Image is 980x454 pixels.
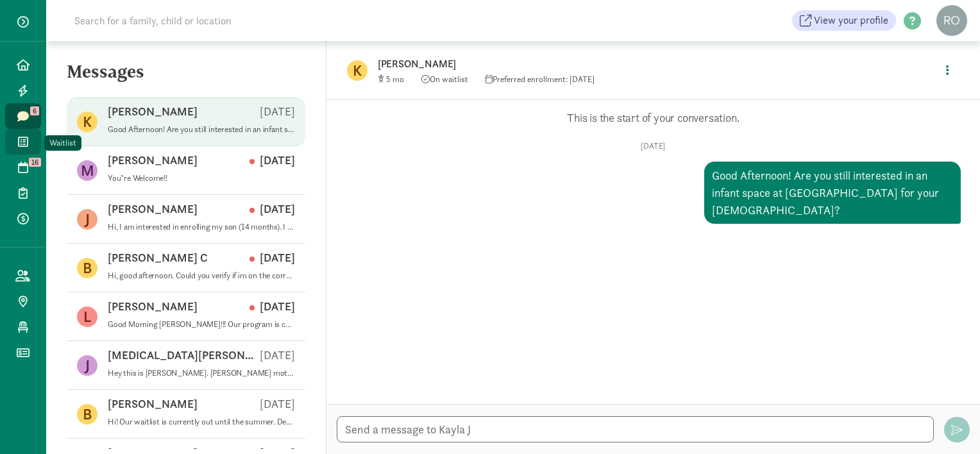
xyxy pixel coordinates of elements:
figure: M [77,160,97,181]
h5: Messages [46,62,326,92]
figure: K [77,112,97,132]
p: [DATE] [260,348,295,363]
p: [DATE] [346,141,961,151]
p: [PERSON_NAME] [108,153,198,168]
p: [PERSON_NAME] C [108,250,208,265]
p: [PERSON_NAME] [378,55,782,73]
p: [DATE] [260,104,295,119]
p: [PERSON_NAME] [108,396,198,412]
span: On waitlist [421,74,468,85]
a: 16 [5,155,41,180]
span: 5 [386,74,404,85]
p: Hey this is [PERSON_NAME]. [PERSON_NAME] mother, I’m just wondering if you guys have any openings... [108,368,295,378]
span: 16 [29,158,41,167]
span: View your profile [814,13,888,28]
p: [MEDICAL_DATA][PERSON_NAME] [108,348,260,363]
p: Hi, I am interested in enrolling my son (14 months). I see that you have a waitlist but I wanted ... [108,222,295,232]
p: Good Afternoon! Are you still interested in an infant space at [GEOGRAPHIC_DATA] for your [DEMOGR... [108,124,295,135]
p: [DATE] [249,153,295,168]
figure: B [77,404,97,425]
span: 6 [30,106,39,115]
figure: B [77,258,97,278]
p: Good Morning [PERSON_NAME]!!! Our program is currently full. We will not have move ups until [DAT... [108,319,295,330]
span: Preferred enrollment: [DATE] [486,74,595,85]
div: Waitlist [49,137,76,149]
p: [DATE] [249,201,295,217]
p: Hi, good afternoon. Could you verify if im on the correct waitlist. My son will be two in August ... [108,271,295,281]
p: [DATE] [249,250,295,265]
p: This is the start of your conversation. [346,110,961,126]
a: View your profile [792,10,896,31]
div: Good Afternoon! Are you still interested in an infant space at [GEOGRAPHIC_DATA] for your [DEMOGR... [704,162,961,224]
figure: L [77,307,97,327]
p: Hi! Our waitlist is currently out until the summer. Depending on the age of the child, I may or m... [108,417,295,427]
a: 6 [5,103,41,129]
p: [PERSON_NAME] [108,201,198,217]
p: [PERSON_NAME] [108,299,198,314]
figure: J [77,209,97,230]
figure: K [347,60,367,81]
p: You"re Welcome!! [108,173,295,183]
figure: J [77,355,97,376]
p: [DATE] [260,396,295,412]
input: Search for a family, child or location [67,8,427,33]
p: [PERSON_NAME] [108,104,198,119]
p: [DATE] [249,299,295,314]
